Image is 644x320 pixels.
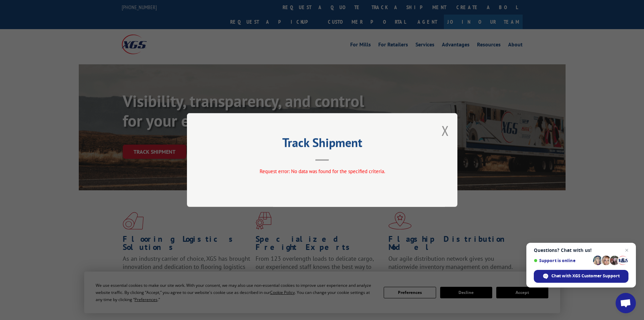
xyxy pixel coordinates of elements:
[442,122,449,140] button: Close modal
[534,270,628,283] span: Chat with XGS Customer Support
[534,248,628,253] span: Questions? Chat with us!
[259,168,385,174] span: Request error: No data was found for the specified criteria.
[551,273,620,279] span: Chat with XGS Customer Support
[221,138,424,151] h2: Track Shipment
[616,293,636,313] a: Open chat
[534,258,591,263] span: Support is online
